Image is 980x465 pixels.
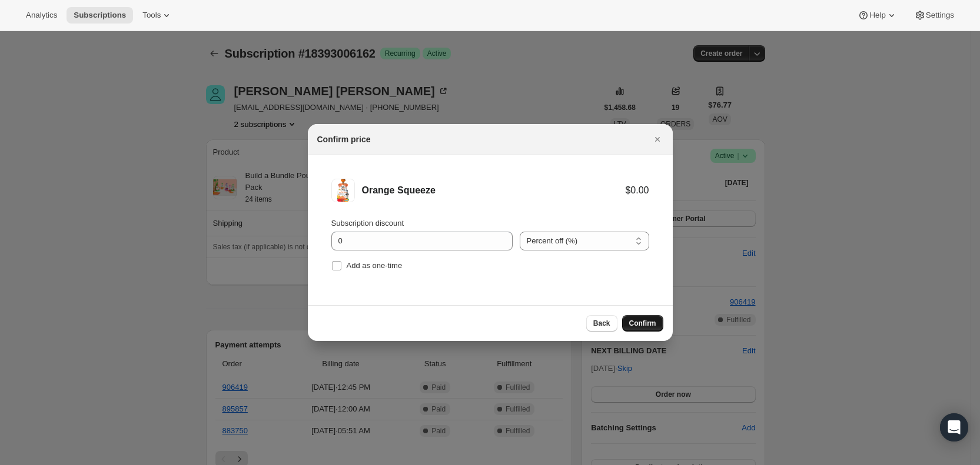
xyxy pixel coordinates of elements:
[869,11,885,20] span: Help
[67,7,133,24] button: Subscriptions
[926,11,954,20] span: Settings
[940,413,968,441] div: Open Intercom Messenger
[586,315,617,332] button: Back
[362,185,626,196] div: Orange Squeeze
[347,261,403,270] span: Add as one-time
[649,131,666,148] button: Close
[317,133,371,145] h2: Confirm price
[74,11,126,20] span: Subscriptions
[135,7,180,24] button: Tools
[629,319,656,328] span: Confirm
[331,219,404,228] span: Subscription discount
[19,7,64,24] button: Analytics
[593,319,610,328] span: Back
[142,11,161,20] span: Tools
[851,7,904,24] button: Help
[625,185,649,196] div: $0.00
[622,315,663,332] button: Confirm
[26,11,57,20] span: Analytics
[907,7,961,24] button: Settings
[331,179,355,202] img: Orange Squeeze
